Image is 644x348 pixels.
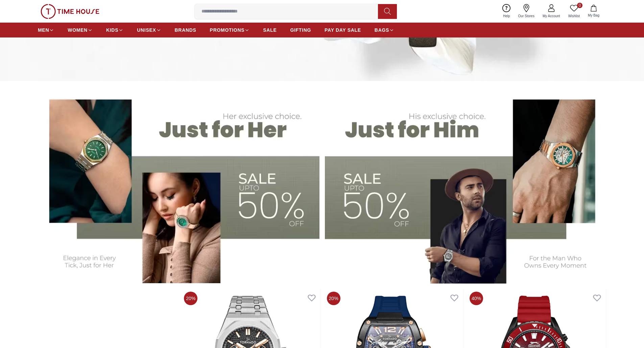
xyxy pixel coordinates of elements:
span: Help [500,14,513,19]
span: My Bag [585,13,602,18]
span: PROMOTIONS [210,27,245,33]
span: GIFTING [290,27,311,33]
img: Women's Watches Banner [38,88,319,283]
a: WOMEN [68,24,93,36]
a: Our Stores [514,3,539,20]
span: BRANDS [175,27,196,33]
a: Help [499,3,514,20]
span: UNISEX [137,27,156,33]
span: 0 [577,3,582,8]
a: PAY DAY SALE [325,24,361,36]
span: Our Stores [516,14,537,19]
a: KIDS [106,24,123,36]
a: MEN [38,24,54,36]
img: Men's Watches Banner [325,88,606,283]
a: BRANDS [175,24,196,36]
span: My Account [540,14,563,19]
button: My Bag [584,3,603,19]
a: SALE [263,24,277,36]
span: BAGS [375,27,389,33]
img: ... [41,4,99,19]
span: 20% [327,292,340,305]
a: GIFTING [290,24,311,36]
span: 40% [470,292,483,305]
a: UNISEX [137,24,161,36]
span: PAY DAY SALE [325,27,361,33]
span: Wishlist [566,14,582,19]
a: 0Wishlist [564,3,584,20]
span: WOMEN [68,27,88,33]
a: BAGS [375,24,394,36]
span: SALE [263,27,277,33]
a: PROMOTIONS [210,24,250,36]
span: MEN [38,27,49,33]
span: KIDS [106,27,118,33]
